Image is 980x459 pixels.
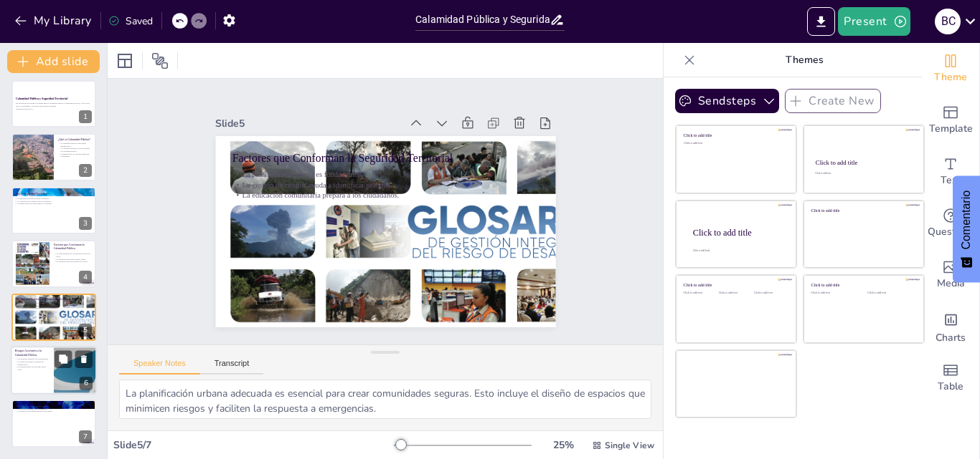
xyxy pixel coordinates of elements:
p: Themes [701,43,908,77]
div: Slide 5 / 7 [113,438,394,452]
p: Los conflictos territoriales pueden surgir. [16,405,92,408]
span: Template [929,121,973,137]
p: Riesgos Asociados a la Seguridad Territorial [16,402,92,406]
p: Factores que Conforman la Seguridad Territorial [16,296,92,301]
p: La seguridad territorial protege el territorio. [14,197,90,200]
p: Factores que Conforman la Calamidad Pública [54,243,92,251]
div: Add a table [922,352,979,404]
p: La gestión de riesgos ayuda a identificar peligros. [232,180,538,190]
button: Create New [785,89,881,113]
p: La educación comunitaria prepara a los ciudadanos. [16,306,92,309]
button: Transcript [200,359,264,375]
button: Add slide [7,50,100,73]
button: Delete Slide [75,350,93,367]
span: Theme [934,69,967,85]
button: Comentarios - Mostrar encuesta [953,176,980,283]
input: Insert title [415,9,550,30]
p: Generated with [URL] [16,107,92,110]
div: Click to add text [754,291,786,295]
textarea: La planificación urbana adecuada es esencial para crear comunidades seguras. Esto incluye el dise... [119,380,651,419]
div: Change the overall theme [922,43,979,95]
div: Click to add title [811,208,914,213]
p: Esta presentación aborda las definiciones de calamidad pública y seguridad territorial, los facto... [16,102,92,107]
p: La planificación adecuada asegura el bienestar. [14,203,90,206]
div: Click to add text [684,142,786,145]
p: Las pérdidas humanas son devastadoras. [15,357,50,360]
div: Saved [108,14,153,28]
div: Add charts and graphs [922,301,979,352]
button: Speaker Notes [119,359,200,375]
p: ¿Qué es Seguridad Territorial? [14,192,90,196]
button: Present [838,7,910,36]
div: Click to add text [811,291,857,295]
p: La preparación es clave para enfrentar calamidades. [58,152,92,157]
div: 5 [79,324,92,337]
div: Click to add title [816,159,911,166]
p: Los desastres naturales son un ejemplo de calamidad pública. [58,147,92,152]
span: Questions [928,224,974,240]
div: Click to add text [815,173,910,175]
button: B C [935,7,961,36]
div: 6 [80,377,93,390]
div: Layout [113,49,136,72]
span: Text [941,173,961,188]
div: 3 [79,217,92,230]
span: Position [151,52,169,69]
div: Click to add title [684,133,786,138]
button: Export to PowerPoint [807,7,835,36]
span: Media [937,276,965,291]
p: La infraestructura puede mitigar daños. [54,258,92,261]
div: B C [935,9,961,34]
p: Riesgos Asociados a la Calamidad Pública [15,349,50,357]
div: 2 [79,164,92,177]
div: Click to add title [684,283,786,288]
div: 7 [79,430,92,443]
span: Charts [936,330,966,346]
span: Table [938,379,963,395]
p: La planificación urbana es fundamental. [232,169,538,180]
div: Click to add body [693,249,783,252]
div: Click to add text [684,291,716,295]
div: 6 [11,346,97,395]
div: Slide 5 [215,117,401,130]
p: La educación comunitaria prepara a los ciudadanos. [232,190,538,200]
button: Sendsteps [675,89,779,113]
div: Click to add title [693,227,785,237]
div: Add text boxes [922,146,979,198]
p: ¿Qué es Calamidad Pública? [58,137,92,141]
div: 7 [11,400,96,447]
p: Los daños económicos pueden ser significativos. [15,360,50,365]
div: 4 [79,271,92,284]
p: La falta de recursos limita la respuesta. [16,407,92,410]
div: Click to add text [719,291,751,295]
p: El desplazamiento de personas causa crisis. [15,366,50,371]
div: Click to add title [811,283,914,288]
div: 1 [11,80,96,127]
p: La respuesta de las autoridades es crucial. [54,261,92,264]
div: Click to add text [867,291,913,295]
div: 25 % [546,438,580,452]
p: La gestión de riesgos ayuda a identificar peligros. [16,304,92,307]
span: Single View [605,440,654,451]
p: La colaboración es esencial para la seguridad. [14,200,90,203]
div: 4 [11,240,96,287]
button: Duplicate Slide [55,350,72,367]
p: El deterioro de la infraestructura es un riesgo. [16,410,92,413]
div: 3 [11,187,96,234]
div: 1 [79,110,92,123]
div: Add images, graphics, shapes or video [922,249,979,301]
div: Get real-time input from your audience [922,198,979,249]
div: 5 [11,294,96,341]
p: Factores que Conforman la Seguridad Territorial [232,150,538,165]
strong: Calamidad Pública y Seguridad Territorial [16,97,67,100]
div: Add ready made slides [922,95,979,146]
button: My Library [11,9,98,32]
p: La vulnerabilidad de la población es un factor clave. [54,253,92,258]
div: 2 [11,133,96,180]
font: Comentario [960,190,972,250]
p: La calamidad pública causa daños significativos. [58,142,92,147]
p: La planificación urbana es fundamental. [16,301,92,304]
